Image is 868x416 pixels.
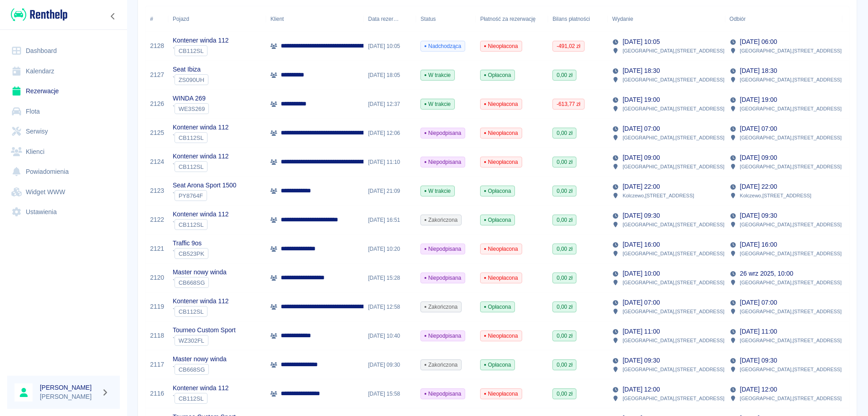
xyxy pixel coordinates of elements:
span: Zakończona [421,303,461,311]
p: [DATE] 12:00 [740,385,777,394]
a: 2126 [150,99,164,109]
span: Opłacona [481,71,514,79]
span: 0,00 zł [553,158,576,166]
span: Nieopłacona [481,332,521,340]
p: Kolczewo , [STREET_ADDRESS] [623,191,694,200]
p: [DATE] 09:30 [740,211,777,220]
div: Data rezerwacji [363,6,416,32]
button: Sort [633,13,646,25]
span: W trakcie [421,71,454,79]
a: Klienci [7,142,120,162]
div: Status [416,6,476,32]
p: [GEOGRAPHIC_DATA] , [STREET_ADDRESS] [740,76,842,84]
span: Opłacona [481,216,514,224]
p: Tourneo Custom Sport [173,325,236,335]
div: ` [173,306,229,317]
div: Wydanie [612,6,633,32]
p: [DATE] 09:00 [623,153,660,163]
p: [GEOGRAPHIC_DATA] , [STREET_ADDRESS] [740,394,842,402]
a: Flota [7,101,120,122]
p: [GEOGRAPHIC_DATA] , [STREET_ADDRESS] [740,278,842,287]
p: 26 wrz 2025, 10:00 [740,269,793,278]
p: [GEOGRAPHIC_DATA] , [STREET_ADDRESS] [740,220,842,229]
span: Opłacona [481,303,514,311]
a: 2116 [150,389,164,398]
a: Powiadomienia [7,162,120,182]
p: Master nowy winda [173,354,226,364]
span: Opłacona [481,361,514,369]
div: [DATE] 12:58 [363,292,416,321]
span: Nieopłacona [481,158,521,166]
p: [GEOGRAPHIC_DATA] , [STREET_ADDRESS] [623,249,724,258]
p: [GEOGRAPHIC_DATA] , [STREET_ADDRESS] [740,163,842,171]
span: 0,00 zł [553,216,576,224]
p: [DATE] 18:30 [740,66,777,76]
span: W trakcie [421,100,454,108]
p: [DATE] 11:00 [740,327,777,336]
a: 2127 [150,70,164,80]
span: Nieopłacona [481,245,521,253]
div: [DATE] 12:37 [363,90,416,119]
a: 2123 [150,186,164,196]
div: # [146,6,168,32]
span: 0,00 zł [553,187,576,195]
div: [DATE] 10:20 [363,234,416,263]
div: Płatność za rezerwację [476,6,548,32]
div: ` [173,132,229,143]
span: Niepodpisana [421,245,465,253]
p: Kontener winda 112 [173,36,229,45]
a: 2118 [150,331,164,340]
a: Dashboard [7,41,120,61]
p: [GEOGRAPHIC_DATA] , [STREET_ADDRESS] [623,336,724,344]
p: WINDA 269 [173,94,209,103]
p: [DATE] 19:00 [740,95,777,105]
span: WE3S269 [175,105,208,112]
div: [DATE] 16:51 [363,206,416,234]
a: Serwisy [7,121,120,142]
span: 0,00 zł [553,303,576,311]
p: [DATE] 06:00 [740,37,777,47]
span: CB112SL [175,48,207,54]
span: Nadchodząca [421,42,465,50]
span: CB112SL [175,134,207,141]
span: Nieopłacona [481,42,521,50]
div: Wydanie [608,6,725,32]
p: [DATE] 12:00 [623,385,660,394]
a: Rezerwacje [7,81,120,101]
span: Nieopłacona [481,129,521,137]
p: [GEOGRAPHIC_DATA] , [STREET_ADDRESS] [623,76,724,84]
div: ` [173,364,226,375]
p: Kontener winda 112 [173,123,229,132]
span: W trakcie [421,187,454,195]
span: Nieopłacona [481,274,521,282]
a: 2119 [150,302,164,311]
div: ` [173,277,226,288]
p: Kontener winda 112 [173,210,229,219]
div: # [150,6,153,32]
a: Widget WWW [7,182,120,202]
a: 2122 [150,215,164,225]
p: [GEOGRAPHIC_DATA] , [STREET_ADDRESS] [740,249,842,258]
span: ZS090UH [175,77,208,83]
a: 2125 [150,128,164,138]
p: [GEOGRAPHIC_DATA] , [STREET_ADDRESS] [623,278,724,287]
span: 0,00 zł [553,361,576,369]
div: Odbiór [725,6,842,32]
p: [DATE] 07:00 [740,124,777,134]
p: [DATE] 22:00 [623,182,660,191]
div: ` [173,248,208,259]
p: Master nowy winda [173,268,226,277]
span: -491,02 zł [553,42,584,50]
span: CB668SG [175,366,208,373]
div: Odbiór [730,6,746,32]
span: -613,77 zł [553,100,584,108]
div: [DATE] 18:05 [363,61,416,90]
p: [GEOGRAPHIC_DATA] , [STREET_ADDRESS] [740,47,842,55]
div: Pojazd [173,6,189,32]
p: Kontener winda 112 [173,152,229,161]
span: 0,00 zł [553,274,576,282]
p: [DATE] 09:30 [740,356,777,365]
p: [DATE] 18:30 [623,66,660,76]
button: Sort [399,13,411,25]
p: [GEOGRAPHIC_DATA] , [STREET_ADDRESS] [623,47,724,55]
